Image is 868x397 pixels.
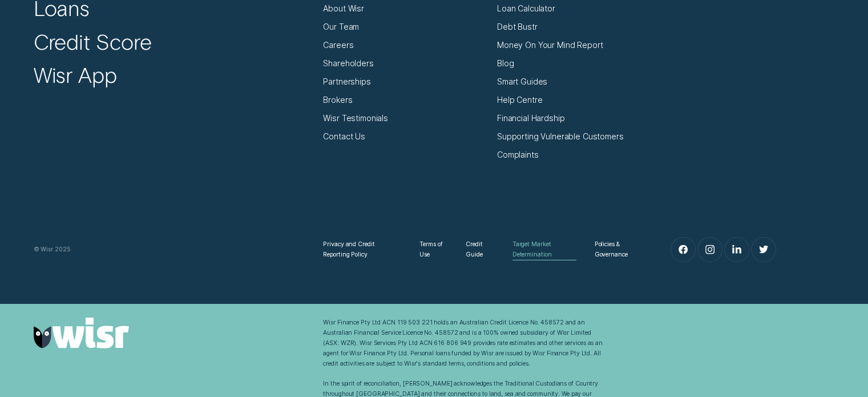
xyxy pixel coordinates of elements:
a: Smart Guides [497,77,547,87]
a: Privacy and Credit Reporting Policy [323,239,401,260]
a: Target Market Determination [512,239,576,260]
a: Wisr Testimonials [323,113,388,123]
a: Financial Hardship [497,113,564,123]
a: Policies & Governance [595,239,643,260]
a: Wisr App [34,62,117,88]
a: Money On Your Mind Report [497,40,603,50]
a: Shareholders [323,58,373,69]
a: Credit Score [34,29,152,55]
img: Wisr [34,318,129,348]
a: Help Centre [497,95,542,105]
a: Supporting Vulnerable Customers [497,131,624,142]
a: Debt Bustr [497,22,538,32]
a: Twitter [752,238,776,262]
a: Instagram [698,238,722,262]
a: Terms of Use [419,239,447,260]
a: Complaints [497,150,539,160]
a: Facebook [671,238,696,262]
a: Credit Guide [466,239,494,260]
a: Brokers [323,95,352,105]
a: Loan Calculator [497,3,555,14]
div: © Wisr 2025 [29,244,318,255]
a: About Wisr [323,3,364,14]
a: Our Team [323,22,359,32]
a: Careers [323,40,353,50]
a: LinkedIn [725,238,749,262]
a: Contact Us [323,131,365,142]
a: Partnerships [323,77,370,87]
a: Blog [497,58,514,69]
